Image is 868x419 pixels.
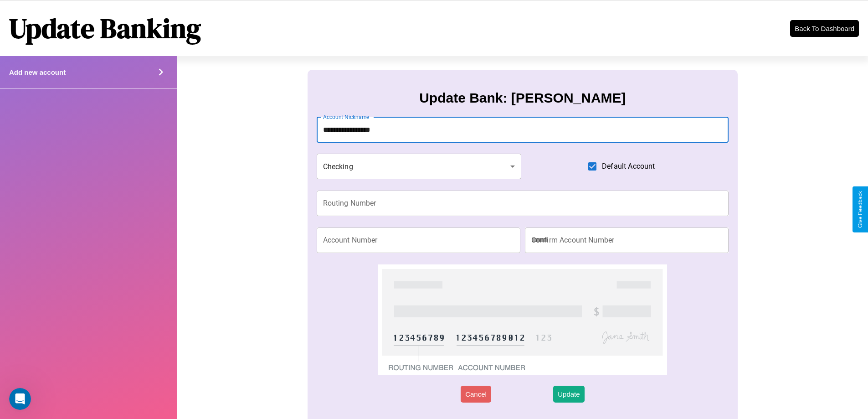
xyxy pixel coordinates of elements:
button: Cancel [461,386,491,403]
div: Give Feedback [857,191,863,228]
button: Update [553,386,584,403]
h1: Update Banking [9,10,201,47]
span: Default Account [602,161,655,172]
iframe: Intercom live chat [9,388,31,410]
button: Back To Dashboard [790,20,859,37]
h3: Update Bank: [PERSON_NAME] [419,90,626,106]
h4: Add new account [9,68,66,76]
div: Checking [317,154,522,179]
label: Account Nickname [323,113,370,121]
img: check [378,264,667,375]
